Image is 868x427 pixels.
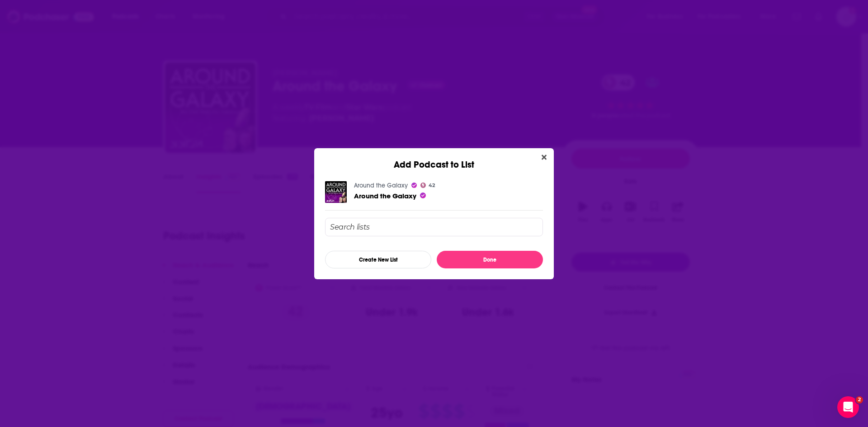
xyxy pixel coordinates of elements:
a: Around the Galaxy [354,182,408,189]
div: Add Podcast To List [325,218,543,268]
span: 2 [856,396,863,404]
a: Around the Galaxy [354,192,416,200]
iframe: Intercom live chat [837,396,859,418]
span: 42 [429,183,435,188]
img: Around the Galaxy [325,181,347,203]
button: Close [538,152,550,163]
button: Create New List [325,251,431,268]
div: Add Podcast to List [314,148,554,170]
button: Done [437,251,543,268]
a: 42 [420,183,435,188]
input: Search lists [325,218,543,236]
